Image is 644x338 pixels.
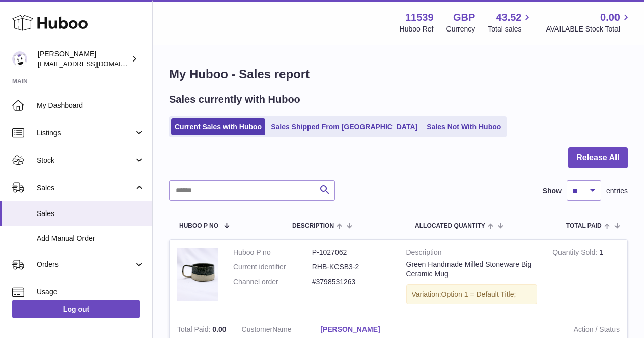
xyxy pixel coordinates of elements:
strong: GBP [453,11,475,24]
span: Total paid [566,223,602,229]
span: Usage [37,287,145,297]
a: 0.00 AVAILABLE Stock Total [546,11,632,34]
span: Huboo P no [179,223,218,229]
div: Huboo Ref [400,24,434,34]
dd: P-1027062 [312,248,391,257]
span: Sales [37,183,134,193]
span: 0.00 [600,11,620,24]
dt: Huboo P no [233,248,312,257]
img: alperaslan1535@gmail.com [12,51,27,67]
span: Sales [37,209,145,219]
dt: Name [242,325,321,337]
strong: 11539 [405,11,434,24]
div: Green Handmade Milled Stoneware Big Ceramic Mug [406,260,538,279]
span: Option 1 = Default Title; [441,290,516,298]
a: Log out [12,300,140,318]
div: Currency [446,24,475,34]
img: kopya55.jpg [177,248,218,302]
span: [EMAIL_ADDRESS][DOMAIN_NAME] [38,59,150,68]
dt: Current identifier [233,262,312,272]
dd: RHB-KCSB3-2 [312,262,391,272]
span: Stock [37,156,134,165]
button: Release All [568,147,628,168]
span: Orders [37,260,134,269]
span: Description [292,223,334,229]
h2: Sales currently with Huboo [169,93,300,106]
strong: Total Paid [177,325,212,336]
span: Listings [37,128,134,138]
strong: Description [406,248,538,260]
span: entries [606,186,628,196]
a: Sales Not With Huboo [423,118,505,135]
a: Current Sales with Huboo [171,118,265,135]
span: Customer [242,325,273,333]
span: Add Manual Order [37,234,145,243]
h1: My Huboo - Sales report [169,66,628,82]
span: AVAILABLE Stock Total [546,24,632,34]
span: My Dashboard [37,101,145,110]
dt: Channel order [233,277,312,287]
div: Variation: [406,284,538,305]
td: 1 [545,240,627,318]
span: 43.52 [496,11,521,24]
a: 43.52 Total sales [488,11,533,34]
div: [PERSON_NAME] [38,49,129,69]
a: Sales Shipped From [GEOGRAPHIC_DATA] [267,118,421,135]
span: 0.00 [212,325,226,333]
dd: #3798531263 [312,277,391,287]
a: [PERSON_NAME] [320,325,399,334]
label: Show [543,186,562,196]
strong: Quantity Sold [552,248,599,259]
strong: Action / Status [414,325,620,337]
span: Total sales [488,24,533,34]
span: ALLOCATED Quantity [415,223,485,229]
